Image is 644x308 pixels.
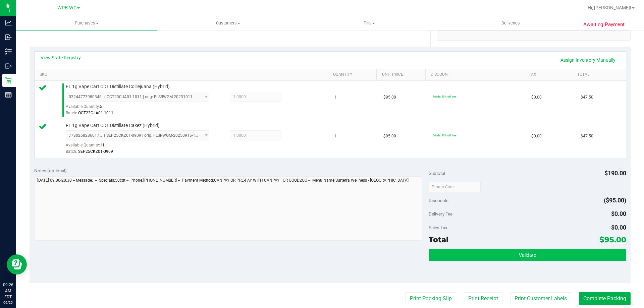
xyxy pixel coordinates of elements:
[66,111,77,115] span: Batch:
[429,171,445,176] span: Subtotal
[604,170,626,177] span: $190.00
[16,16,157,30] a: Purchases
[299,20,439,26] span: Tills
[5,91,12,98] inline-svg: Reports
[406,292,456,305] button: Print Packing Slip
[5,63,12,69] inline-svg: Outbound
[429,211,452,217] span: Delivery Fee
[157,16,299,30] a: Customers
[5,77,12,84] inline-svg: Retail
[78,111,113,115] span: OCT23CJA01-1011
[66,140,217,153] div: Available Quantity:
[40,72,325,77] a: SKU
[66,102,217,115] div: Available Quantity:
[492,20,529,26] span: Deliveries
[531,94,542,101] span: $0.00
[604,197,626,204] span: ($95.00)
[7,254,27,274] iframe: Resource center
[334,94,336,101] span: 1
[334,133,336,139] span: 1
[66,83,170,90] span: FT 1g Vape Cart CDT Distillate Colliejuana (Hybrid)
[519,252,536,258] span: Validate
[433,95,456,98] span: 50cdt: 50% off line
[529,72,570,77] a: Tax
[66,122,160,129] span: FT 1g Vape Cart CDT Distillate Cakez (Hybrid)
[581,133,593,139] span: $47.50
[429,235,448,244] span: Total
[66,149,77,154] span: Batch:
[333,72,374,77] a: Quantity
[579,292,631,305] button: Complete Packing
[78,149,113,154] span: SEP25CKZ01-0909
[5,19,12,26] inline-svg: Analytics
[299,16,440,30] a: Tills
[599,235,626,244] span: $95.00
[382,72,423,77] a: Unit Price
[100,104,102,109] span: 5
[431,72,521,77] a: Discount
[510,292,571,305] button: Print Customer Labels
[16,20,157,26] span: Purchases
[5,34,12,41] inline-svg: Inbound
[429,249,626,261] button: Validate
[57,5,76,11] span: WPB WC
[34,168,67,173] span: Notes (optional)
[611,210,626,217] span: $0.00
[41,54,81,61] a: View State Registry
[440,16,581,30] a: Deliveries
[581,94,593,101] span: $47.50
[429,194,448,206] span: Discounts
[577,72,618,77] a: Total
[5,48,12,55] inline-svg: Inventory
[588,5,631,10] span: Hi, [PERSON_NAME]!
[433,134,456,137] span: 50cdt: 50% off line
[3,282,13,300] p: 09:26 AM EDT
[429,182,481,192] input: Promo Code
[531,133,542,139] span: $0.00
[383,94,396,101] span: $95.00
[464,292,502,305] button: Print Receipt
[383,133,396,139] span: $95.00
[611,224,626,231] span: $0.00
[556,54,620,66] a: Assign Inventory Manually
[429,225,447,230] span: Sales Tax
[100,143,105,147] span: 11
[583,21,625,28] span: Awaiting Payment
[158,20,298,26] span: Customers
[3,300,13,305] p: 09/25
